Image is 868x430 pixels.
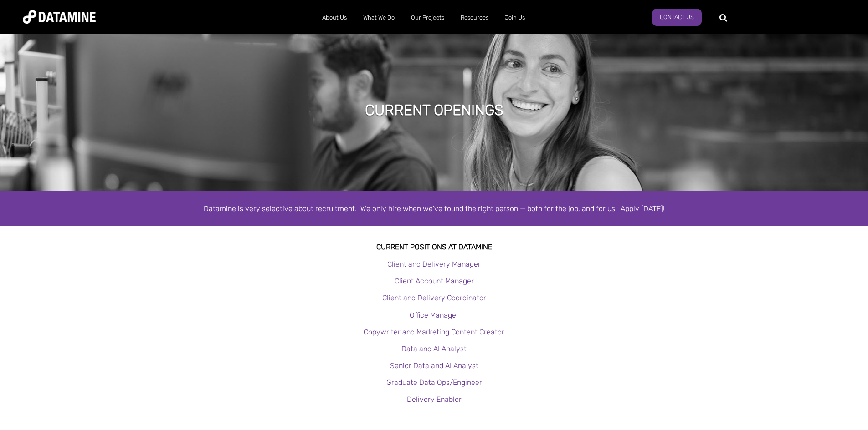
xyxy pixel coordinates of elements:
[410,311,459,319] a: Office Manager
[376,243,492,251] strong: Current Positions at datamine
[390,361,478,370] a: Senior Data and AI Analyst
[386,378,482,387] a: Graduate Data Ops/Engineer
[382,293,486,302] a: Client and Delivery Coordinator
[23,10,96,24] img: Datamine
[175,202,694,215] div: Datamine is very selective about recruitment. We only hire when we've found the right person — bo...
[314,6,355,30] a: About Us
[387,260,481,268] a: Client and Delivery Manager
[403,6,452,30] a: Our Projects
[364,328,504,336] a: Copywriter and Marketing Content Creator
[395,277,474,285] a: Client Account Manager
[365,100,503,120] h1: Current Openings
[452,6,497,30] a: Resources
[401,344,467,353] a: Data and AI Analyst
[407,395,462,404] a: Delivery Enabler
[497,6,533,30] a: Join Us
[355,6,403,30] a: What We Do
[652,9,702,26] a: Contact Us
